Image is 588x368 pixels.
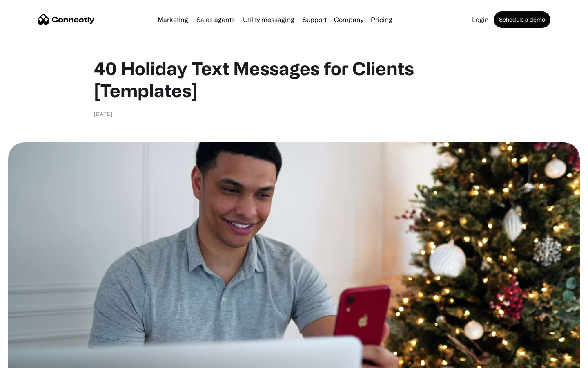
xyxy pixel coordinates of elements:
a: Support [299,16,330,23]
a: Schedule a demo [494,11,550,28]
ul: Language list [16,354,49,365]
aside: Language selected: English [8,354,49,365]
div: [DATE] [94,110,113,118]
a: Pricing [367,16,396,23]
a: Marketing [154,16,192,23]
a: Utility messaging [240,16,298,23]
div: Company [334,14,363,25]
a: Login [469,16,492,23]
a: Sales agents [193,16,238,23]
h1: 40 Holiday Text Messages for Clients [Templates] [94,57,494,101]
